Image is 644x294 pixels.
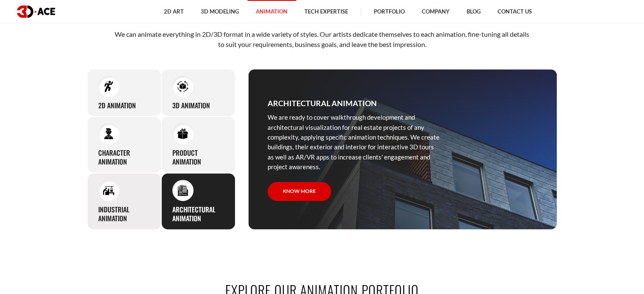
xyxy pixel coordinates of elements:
[103,80,114,92] img: 2D Animation
[98,205,150,223] h3: Industrial animation
[172,205,224,223] h3: Architectural animation
[268,97,377,109] h3: Architectural animation
[103,128,114,140] img: Character animation
[98,148,150,166] h3: Character animation
[98,101,136,110] h3: 2D Animation
[113,29,531,50] p: We can animate everything in 2D/3D format in a wide variety of styles. Our artists dedicate thems...
[268,182,331,201] a: Know more
[172,101,210,110] h3: 3D Animation
[177,185,188,196] img: Architectural animation
[268,113,441,172] p: We are ready to cover walkthrough development and architectural visualization for real estate pro...
[177,80,188,92] img: 3D Animation
[103,185,114,196] img: Industrial animation
[17,5,55,18] img: logo dark
[177,128,188,140] img: Product animation
[172,148,224,166] h3: Product animation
